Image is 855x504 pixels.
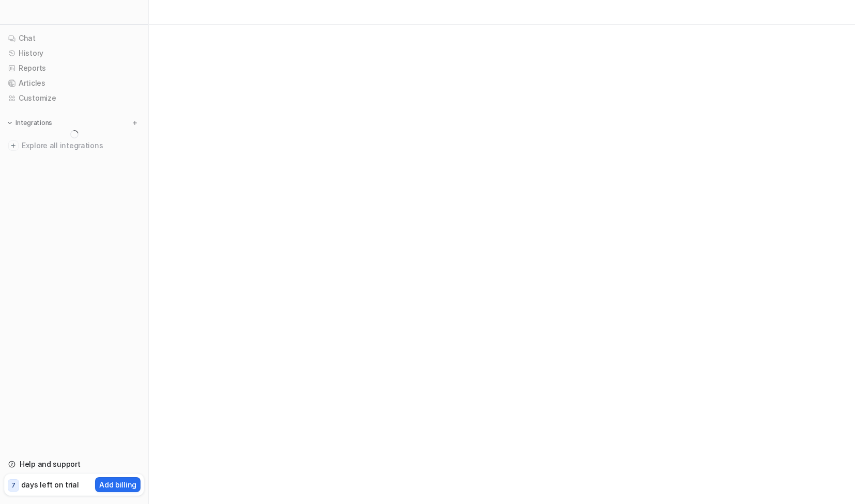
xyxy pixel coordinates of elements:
p: Integrations [15,119,52,127]
span: Explore all integrations [22,137,140,154]
a: History [4,46,144,60]
p: days left on trial [21,479,79,490]
a: Customize [4,91,144,105]
a: Help and support [4,457,144,471]
a: Explore all integrations [4,138,144,153]
a: Reports [4,61,144,75]
button: Add billing [95,477,141,492]
img: explore all integrations [8,140,19,151]
p: 7 [11,481,15,490]
button: Integrations [4,118,55,128]
img: menu_add.svg [131,119,138,127]
a: Articles [4,76,144,90]
p: Add billing [99,479,136,490]
img: expand menu [6,119,13,127]
a: Chat [4,31,144,45]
